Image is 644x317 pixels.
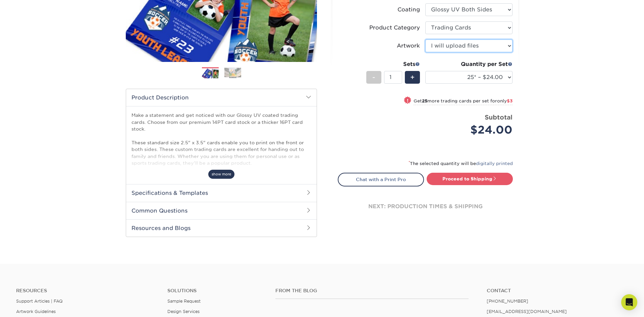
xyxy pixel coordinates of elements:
span: - [372,72,375,82]
h2: Common Questions [126,202,317,219]
p: Make a statement and get noticed with our Glossy UV coated trading cards. Choose from our premium... [131,112,311,194]
h2: Specifications & Templates [126,184,317,202]
div: Product Category [369,24,420,32]
h4: Resources [16,288,157,294]
a: digitally printed [476,161,513,166]
span: $3 [507,98,513,103]
h2: Product Description [126,89,317,106]
a: [EMAIL_ADDRESS][DOMAIN_NAME] [487,309,567,314]
div: Artwork [397,42,420,50]
span: show more [208,170,234,179]
h2: Resources and Blogs [126,219,317,237]
h4: Solutions [167,288,265,294]
div: $24.00 [430,122,513,138]
img: Trading Cards 01 [202,68,219,79]
strong: Subtotal [485,113,513,121]
a: Chat with a Print Pro [338,173,424,186]
div: Sets [366,60,420,68]
div: Coating [397,6,420,14]
img: Trading Cards 02 [224,68,241,78]
a: [PHONE_NUMBER] [487,299,528,304]
strong: 25 [422,98,427,103]
span: ! [407,97,409,104]
span: only [497,98,513,103]
iframe: Google Customer Reviews [2,297,57,315]
div: Open Intercom Messenger [621,294,637,310]
small: The selected quantity will be [409,161,513,166]
a: Contact [487,288,628,294]
a: Design Services [167,309,200,314]
div: next: production times & shipping [338,186,513,227]
small: Get more trading cards per set for [414,98,513,105]
h4: From the Blog [275,288,469,294]
a: Sample Request [167,299,201,304]
span: + [410,72,415,82]
a: Proceed to Shipping [427,173,513,185]
div: Quantity per Set [425,60,513,68]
